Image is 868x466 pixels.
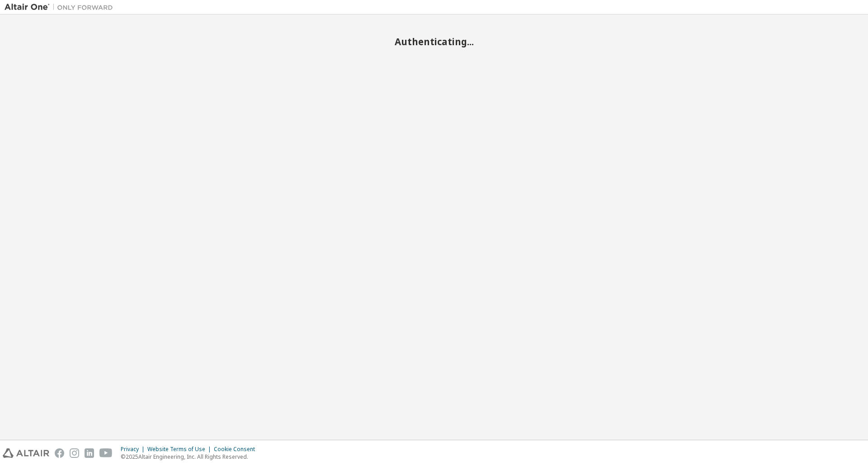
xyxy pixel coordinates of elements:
img: instagram.svg [70,448,79,458]
img: youtube.svg [99,448,113,458]
div: Privacy [121,446,147,453]
img: linkedin.svg [85,448,94,458]
div: Website Terms of Use [147,446,214,453]
img: facebook.svg [55,448,64,458]
div: Cookie Consent [214,446,260,453]
h2: Authenticating... [5,36,863,47]
img: altair_logo.svg [3,448,49,458]
img: Altair One [5,3,118,12]
p: © 2025 Altair Engineering, Inc. All Rights Reserved. [121,453,260,461]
